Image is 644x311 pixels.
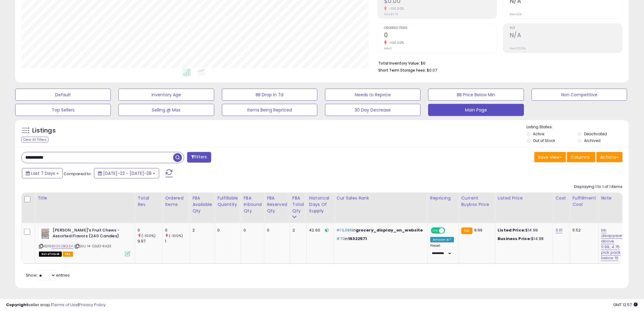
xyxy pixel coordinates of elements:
[356,227,423,233] span: grocery_display_on_website
[39,228,130,256] div: ASIN:
[138,239,162,244] div: 9.97
[571,154,590,160] span: Columns
[534,152,566,162] button: Save View
[243,195,262,214] div: FBA inbound Qty
[79,302,106,308] a: Privacy Policy
[572,228,594,233] div: 5.52
[378,61,420,66] b: Total Inventory Value:
[427,67,437,73] span: $0.07
[165,228,190,233] div: 0
[432,228,439,233] span: ON
[428,104,524,116] button: Main Page
[53,228,127,240] b: [PERSON_NAME]'s Fruit Chews - Assorted Flavors (240 Candies)
[533,131,544,136] label: Active
[384,27,497,30] span: Ordered Items
[39,228,51,240] img: 51FpT3DSzEL._SL40_.jpg
[498,195,551,201] div: Listed Price
[584,131,607,136] label: Deactivated
[64,171,92,177] span: Compared to:
[187,152,211,163] button: Filters
[430,237,454,242] div: Amazon AI *
[461,228,473,234] small: FBA
[337,228,423,233] p: in
[498,236,531,242] b: Business Price:
[533,138,555,143] label: Out of Stock
[292,228,302,233] div: 2
[510,12,522,16] small: Prev: N/A
[444,228,454,233] span: OFF
[474,227,483,233] span: 9.99
[556,227,563,233] a: 3.01
[430,195,456,201] div: Repricing
[614,302,638,308] span: 2025-08-12 12:57 GMT
[39,252,62,257] span: All listings that are currently out of stock and unavailable for purchase on Amazon
[138,228,162,233] div: 0
[384,12,398,16] small: Prev: $0.76
[169,233,183,238] small: (-100%)
[337,236,423,242] p: in
[267,228,285,233] div: 0
[387,6,404,11] small: -100.00%
[292,195,304,214] div: FBA Total Qty
[103,170,152,176] span: [DATE]-22 - [DATE]-28
[6,302,106,308] div: seller snap | |
[6,302,28,308] strong: Copyright
[31,170,55,176] span: Last 7 Days
[384,47,392,50] small: Prev: 1
[192,228,210,233] div: 2
[51,244,73,249] a: B0002BQL5A
[267,195,287,214] div: FBA Reserved Qty
[142,233,156,238] small: (-100%)
[222,89,317,101] button: BB Drop in 7d
[384,32,497,40] h2: 0
[498,227,526,233] b: Listed Price:
[584,138,600,143] label: Archived
[337,195,425,201] div: Cur Sales Rank
[378,68,426,73] b: Short Term Storage Fees:
[498,236,548,242] div: $14.98
[348,236,367,242] span: 16322571
[510,27,622,30] span: ROI
[309,228,329,233] div: 42.60
[52,302,78,308] a: Terms of Use
[15,89,111,101] button: Default
[74,244,111,249] span: | SKU: 14-D3JD-RAZX
[556,195,568,201] div: Cost
[309,195,331,214] div: Historical Days Of Supply
[428,89,524,101] button: BB Price Below Min
[32,126,56,135] h5: Listings
[94,168,159,178] button: [DATE]-22 - [DATE]-28
[498,228,548,233] div: $14.99
[601,227,625,261] a: bb disappears above 11.99, 4.75 pick pack below 10
[597,152,623,162] button: Actions
[165,195,187,208] div: Ordered Items
[601,195,627,201] div: Note
[387,41,404,45] small: -100.00%
[378,59,618,66] li: $6
[138,195,160,208] div: Total Rev.
[63,252,73,257] span: FBA
[567,152,596,162] button: Columns
[22,168,63,178] button: Last 7 Days
[165,239,190,244] div: 1
[118,104,214,116] button: Selling @ Max
[15,104,111,116] button: Top Sellers
[325,89,421,101] button: Needs to Reprice
[337,227,352,233] span: #13,686
[510,47,526,50] small: Prev: 25.25%
[217,228,236,233] div: 0
[222,104,317,116] button: Items Being Repriced
[337,236,345,242] span: #70
[26,272,70,278] span: Show: entries
[510,32,622,40] h2: N/A
[192,195,212,214] div: FBA Available Qty
[118,89,214,101] button: Inventory Age
[527,124,629,130] p: Listing States:
[430,244,454,257] div: Preset:
[325,104,421,116] button: 30 Day Decrease
[21,137,48,143] div: Clear All Filters
[572,195,596,208] div: Fulfillment Cost
[243,228,260,233] div: 0
[217,195,238,208] div: Fulfillable Quantity
[461,195,493,208] div: Current Buybox Price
